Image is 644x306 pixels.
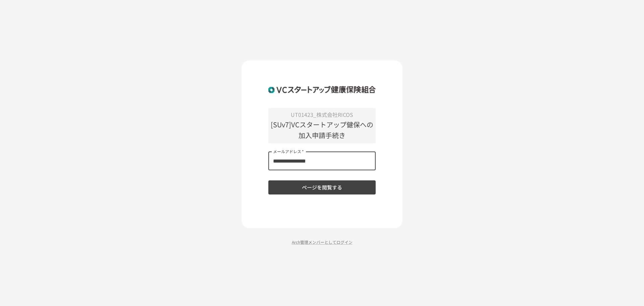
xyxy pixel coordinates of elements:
[268,180,376,194] button: ページを閲覧する
[268,119,376,141] p: [SUv7]VCスタートアップ健保への加入申請手続き
[268,111,376,119] p: UT01423_株式会社RICOS
[241,239,402,245] p: Arch管理メンバーとしてログイン
[268,81,376,98] img: ZDfHsVrhrXUoWEWGWYf8C4Fv4dEjYTEDCNvmL73B7ox
[273,148,304,154] label: メールアドレス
